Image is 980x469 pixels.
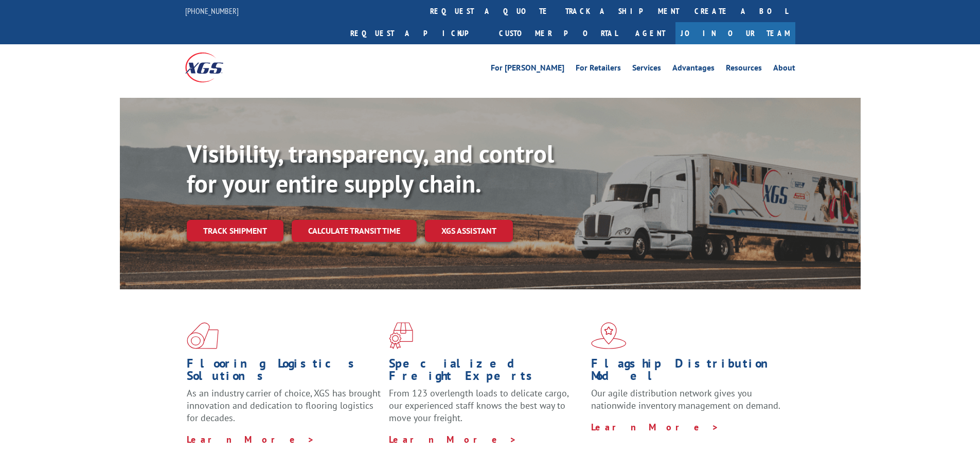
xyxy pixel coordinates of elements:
a: Calculate transit time [292,220,417,242]
a: Customer Portal [491,22,625,44]
h1: Flagship Distribution Model [591,357,786,387]
a: For Retailers [576,64,621,75]
a: Track shipment [187,220,283,241]
img: xgs-icon-total-supply-chain-intelligence-red [187,322,219,349]
a: Join Our Team [675,22,795,44]
b: Visibility, transparency, and control for your entire supply chain. [187,137,554,199]
a: For [PERSON_NAME] [491,64,564,75]
a: Learn More > [591,421,719,433]
a: XGS ASSISTANT [425,220,513,242]
p: From 123 overlength loads to delicate cargo, our experienced staff knows the best way to move you... [389,387,583,433]
h1: Specialized Freight Experts [389,357,583,387]
a: Request a pickup [343,22,491,44]
span: Our agile distribution network gives you nationwide inventory management on demand. [591,387,780,411]
a: Learn More > [389,433,517,445]
span: As an industry carrier of choice, XGS has brought innovation and dedication to flooring logistics... [187,387,381,424]
a: Learn More > [187,433,315,445]
img: xgs-icon-flagship-distribution-model-red [591,322,627,349]
h1: Flooring Logistics Solutions [187,357,381,387]
a: Services [632,64,661,75]
a: Resources [726,64,762,75]
img: xgs-icon-focused-on-flooring-red [389,322,413,349]
a: Agent [625,22,675,44]
a: About [773,64,795,75]
a: Advantages [672,64,715,75]
a: [PHONE_NUMBER] [185,6,239,16]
